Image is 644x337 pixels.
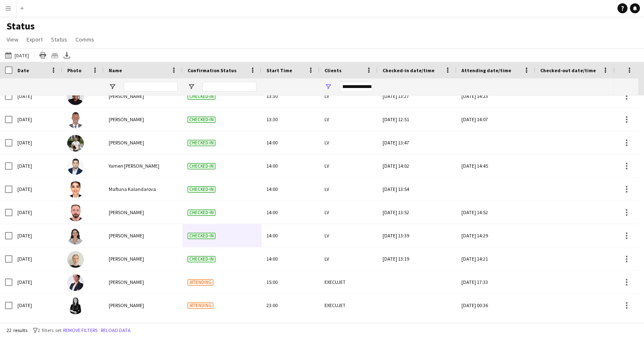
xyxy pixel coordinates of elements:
[383,201,451,224] div: [DATE] 13:52
[109,302,144,308] span: [PERSON_NAME]
[124,82,178,92] input: Name Filter Input
[109,67,122,73] span: Name
[188,233,215,239] span: Checked-in
[461,201,530,224] div: [DATE] 14:52
[383,85,451,107] div: [DATE] 13:27
[320,108,378,131] div: LV
[109,186,156,192] span: Maftuna Kalandarova
[12,131,62,154] div: [DATE]
[383,247,451,270] div: [DATE] 13:19
[7,36,18,43] span: View
[109,256,144,262] span: [PERSON_NAME]
[261,131,320,154] div: 14:00
[461,247,530,270] div: [DATE] 14:21
[188,210,215,216] span: Checked-in
[188,163,215,169] span: Checked-in
[51,36,67,43] span: Status
[62,50,72,60] app-action-btn: Export XLSX
[27,36,43,43] span: Export
[188,303,213,309] span: Attending
[188,117,215,123] span: Checked-in
[76,36,94,43] span: Comms
[324,67,342,73] span: Clients
[261,294,320,317] div: 23:00
[383,67,434,73] span: Checked-in date/time
[109,209,144,215] span: [PERSON_NAME]
[320,294,378,317] div: EXECUJET
[261,154,320,177] div: 14:00
[383,154,451,177] div: [DATE] 14:02
[383,178,451,200] div: [DATE] 13:54
[320,178,378,200] div: LV
[320,131,378,154] div: LV
[67,298,84,314] img: Samar Mounzer
[12,85,62,107] div: [DATE]
[320,224,378,247] div: LV
[261,224,320,247] div: 14:00
[67,274,84,291] img: Pegah Safdari
[12,108,62,131] div: [DATE]
[12,271,62,293] div: [DATE]
[461,224,530,247] div: [DATE] 14:29
[3,34,22,45] a: View
[461,85,530,107] div: [DATE] 14:23
[188,140,215,146] span: Checked-in
[188,186,215,193] span: Checked-in
[67,181,84,198] img: Maftuna Kalandarova
[261,178,320,200] div: 14:00
[67,205,84,221] img: Anas Mohamed Nour
[38,327,61,333] span: 2 filters set
[320,271,378,293] div: EXECUJET
[266,67,292,73] span: Start Time
[67,112,84,128] img: Cedric Gituku
[17,67,29,73] span: Date
[109,139,144,146] span: [PERSON_NAME]
[109,83,116,90] button: Open Filter Menu
[61,326,99,335] button: Remove filters
[109,279,144,285] span: [PERSON_NAME]
[67,135,84,151] img: Bojan Barisic
[67,88,84,105] img: Nana Oricha
[383,131,451,154] div: [DATE] 13:47
[67,67,81,73] span: Photo
[38,50,48,60] app-action-btn: Print
[3,50,31,60] button: [DATE]
[12,178,62,200] div: [DATE]
[461,294,530,317] div: [DATE] 00:36
[12,247,62,270] div: [DATE]
[67,251,84,268] img: Alla Romashova
[202,82,256,92] input: Confirmation Status Filter Input
[261,201,320,224] div: 14:00
[109,116,144,122] span: [PERSON_NAME]
[50,50,60,60] app-action-btn: Crew files as ZIP
[109,163,159,169] span: Yamen [PERSON_NAME]
[320,201,378,224] div: LV
[23,34,46,45] a: Export
[188,93,215,100] span: Checked-in
[461,67,511,73] span: Attending date/time
[320,85,378,107] div: LV
[261,85,320,107] div: 13:30
[67,158,84,175] img: Yamen Abo Hamed
[261,247,320,270] div: 14:00
[99,326,132,335] button: Reload data
[188,279,213,286] span: Attending
[540,67,596,73] span: Checked-out date/time
[383,224,451,247] div: [DATE] 13:39
[461,108,530,131] div: [DATE] 14:07
[383,108,451,131] div: [DATE] 12:51
[188,83,195,90] button: Open Filter Menu
[188,67,237,73] span: Confirmation Status
[109,232,144,239] span: [PERSON_NAME]
[461,271,530,293] div: [DATE] 17:33
[109,93,144,99] span: [PERSON_NAME]
[12,201,62,224] div: [DATE]
[261,271,320,293] div: 15:00
[320,247,378,270] div: LV
[12,224,62,247] div: [DATE]
[261,108,320,131] div: 13:30
[320,154,378,177] div: LV
[188,256,215,262] span: Checked-in
[67,228,84,244] img: Hiba Rguigue
[12,154,62,177] div: [DATE]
